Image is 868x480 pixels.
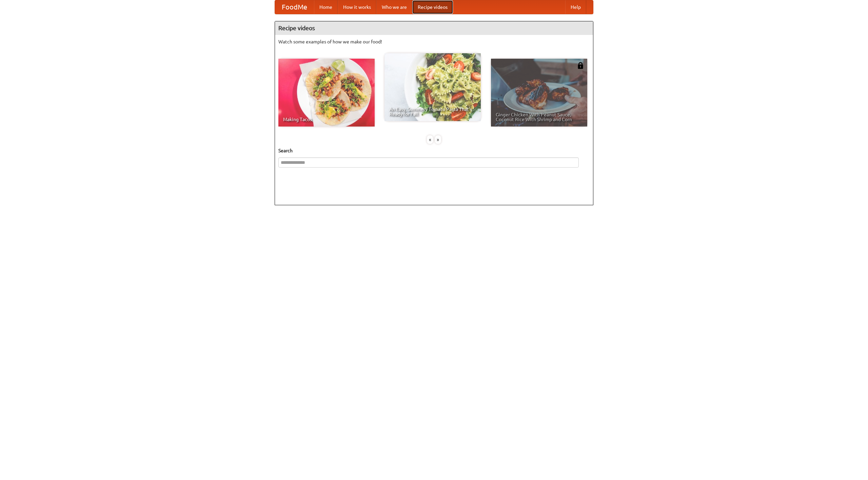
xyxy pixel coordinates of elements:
a: Home [314,0,338,14]
a: How it works [338,0,376,14]
a: Making Tacos [278,59,375,127]
span: Making Tacos [283,117,370,122]
a: Who we are [376,0,412,14]
p: Watch some examples of how we make our food! [278,38,590,45]
div: » [435,135,441,144]
a: Recipe videos [412,0,453,14]
h5: Search [278,147,590,154]
span: An Easy, Summery Tomato Pasta That's Ready for Fall [389,107,476,116]
a: Help [565,0,586,14]
img: 483408.png [577,62,584,69]
h4: Recipe videos [275,21,593,35]
div: « [427,135,433,144]
a: FoodMe [275,0,314,14]
a: An Easy, Summery Tomato Pasta That's Ready for Fall [384,53,481,121]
